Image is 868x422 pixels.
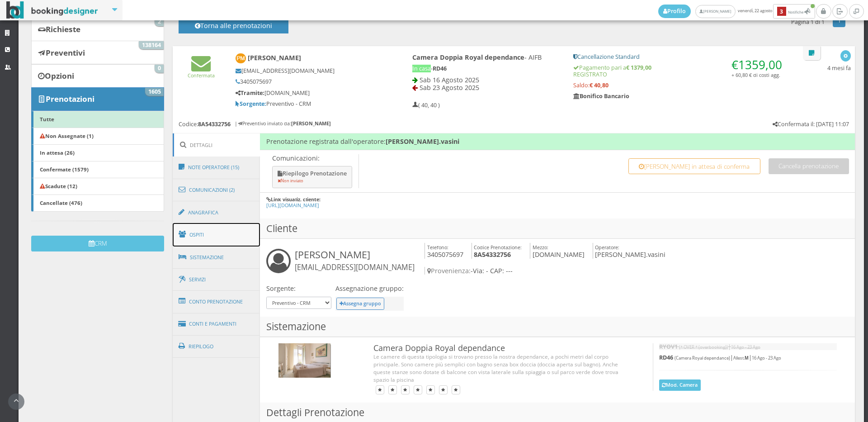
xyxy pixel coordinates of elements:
small: Telefono: [427,244,448,251]
b: Opzioni [45,71,74,81]
b: M [745,355,749,361]
h5: Pagamento pari a REGISTRATO [573,64,786,78]
strong: € 1379,00 [626,64,651,71]
h3: [PERSON_NAME] [295,249,415,272]
a: Confermata [188,65,215,79]
a: [PERSON_NAME] [695,5,736,18]
button: Cancella prenotazione [769,158,849,174]
h5: Preventivo - CRM [236,100,382,107]
h5: Pagina 1 di 1 [791,19,825,25]
strong: € 40,80 [590,81,609,89]
b: [PERSON_NAME] [248,53,301,62]
button: Torna alle prenotazioni [179,18,288,33]
small: 16 Ago - 23 Ago [752,355,781,361]
b: Prenotazioni [46,94,94,104]
a: Scadute (12) [31,178,164,195]
h4: Sorgente: [266,284,331,292]
b: Camera Doppia Royal dependance [412,53,524,62]
a: Servizi [173,268,260,291]
a: Tutte [31,111,164,128]
h5: ( 40, 40 ) [412,102,440,109]
b: Scadute (12) [40,182,77,190]
small: [EMAIL_ADDRESS][DOMAIN_NAME] [295,262,415,272]
h3: Cliente [260,218,855,239]
span: Provenienza: [427,266,471,275]
button: Mod. Camera [659,379,701,391]
small: 16 Ago - 23 Ago [731,344,760,350]
b: Tramite: [236,89,264,97]
small: Codice Prenotazione: [474,244,522,251]
h3: Camera Doppia Royal dependance [373,343,634,353]
b: Confermate (1579) [40,166,89,173]
h5: [DOMAIN_NAME] [236,90,382,96]
span: Via: [473,266,484,275]
a: Confermate (1579) [31,161,164,178]
a: Prenotazioni 1605 [31,87,164,111]
h5: [EMAIL_ADDRESS][DOMAIN_NAME] [236,67,382,74]
span: 2 [155,18,164,26]
small: + 60,80 € di costi agg. [731,71,780,78]
a: Conti e Pagamenti [173,313,260,336]
a: Sistemazione [173,246,260,269]
h5: Codice: [179,121,231,128]
small: (* OVER * (overbooking)) [679,344,728,350]
a: Dettagli [173,133,260,156]
b: Tutte [40,115,54,123]
button: CRM [31,236,164,251]
a: 1 [833,15,846,27]
b: Sorgente: [236,100,266,108]
a: Non Assegnate (1) [31,128,164,145]
b: Link visualiz. cliente: [271,196,321,203]
span: In casa [412,65,431,72]
span: 138164 [139,41,164,49]
b: Preventivi [46,47,85,58]
a: Profilo [658,5,691,18]
b: [PERSON_NAME] [291,120,331,127]
a: Ospiti [173,223,260,247]
small: Non inviato [278,178,303,184]
a: Comunicazioni (2) [173,178,260,202]
img: Pietro Maini [236,53,246,64]
img: BookingDesigner.com [6,1,98,19]
h4: - AIFB [412,53,561,61]
b: Bonifico Bancario [573,92,629,100]
b: In attesa (26) [40,149,75,156]
h4: [DOMAIN_NAME] [530,243,585,259]
h4: 3405075697 [425,243,463,259]
h4: - [425,267,801,275]
h5: Saldo: [573,82,786,89]
h5: | | [659,354,837,361]
p: Comunicazioni: [272,154,354,162]
b: Non Assegnate (1) [40,132,94,139]
a: In attesa (26) [31,144,164,161]
b: RD46 [659,354,673,361]
b: RD46 [433,65,447,72]
a: Note Operatore (15) [173,156,260,179]
small: Operatore: [595,244,619,251]
span: venerdì, 22 agosto [658,4,816,19]
h6: | Preventivo inviato da: [235,121,331,127]
a: Cancellate (476) [31,194,164,212]
h5: | [659,343,837,350]
a: Opzioni 0 [31,64,164,88]
small: Mezzo: [533,244,548,251]
a: Preventivi 138164 [31,41,164,64]
b: RYOV1 [659,343,678,351]
span: - CAP: --- [486,266,513,275]
button: Assegna gruppo [336,298,385,310]
span: 0 [155,65,164,73]
b: Cancellate (476) [40,199,82,206]
h4: [PERSON_NAME].vasini [593,243,666,259]
b: 3 [777,7,786,16]
b: [PERSON_NAME].vasini [386,137,459,146]
h4: Assegnazione gruppo: [335,284,404,292]
a: [URL][DOMAIN_NAME] [266,202,319,209]
b: Richieste [46,24,80,34]
span: 1605 [145,88,164,96]
b: 8A54332756 [474,250,511,259]
span: Sab 23 Agosto 2025 [420,83,479,92]
b: 8A54332756 [198,120,231,128]
h4: Prenotazione registrata dall'operatore: [260,133,855,150]
h5: Confermata il: [DATE] 11:07 [773,121,849,128]
span: € [731,57,782,73]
